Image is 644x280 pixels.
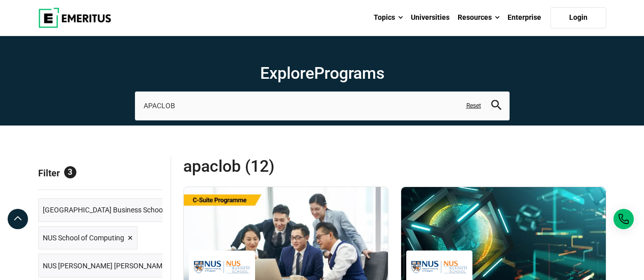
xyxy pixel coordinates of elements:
[38,156,162,190] p: Filter
[38,226,137,250] a: NUS School of Computing ×
[43,232,124,243] span: NUS School of Computing
[43,260,229,271] span: NUS [PERSON_NAME] [PERSON_NAME] School of Medicine
[38,198,243,222] a: [GEOGRAPHIC_DATA] Business School Executive Education ×
[64,166,76,178] span: 3
[135,63,510,83] h1: Explore
[43,204,230,215] span: [GEOGRAPHIC_DATA] Business School Executive Education
[194,256,250,278] img: National University of Singapore Business School Executive Education
[411,256,467,278] img: National University of Singapore Business School Executive Education
[131,168,162,181] a: Reset all
[38,254,242,277] a: NUS [PERSON_NAME] [PERSON_NAME] School of Medicine ×
[314,64,384,83] span: Programs
[466,102,481,110] a: Reset search
[491,100,501,112] button: search
[550,7,606,28] a: Login
[183,156,395,176] span: APACLOB (12)
[491,103,501,112] a: search
[128,231,133,245] span: ×
[135,91,510,120] input: search-page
